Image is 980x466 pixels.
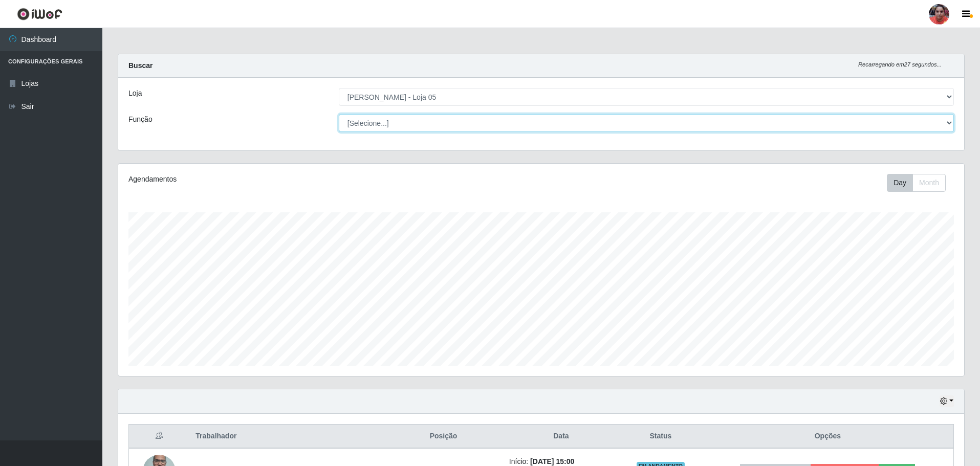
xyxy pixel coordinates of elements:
[858,61,942,68] i: Recarregando em 27 segundos...
[128,61,153,70] strong: Buscar
[189,425,384,449] th: Trabalhador
[503,425,619,449] th: Data
[702,425,954,449] th: Opções
[887,174,954,192] div: Toolbar with button groups
[619,425,702,449] th: Status
[887,174,913,192] button: Day
[128,114,153,125] label: Função
[530,457,574,465] time: [DATE] 15:00
[384,425,503,449] th: Posição
[912,174,946,192] button: Month
[17,8,62,20] img: CoreUI Logo
[128,88,142,99] label: Loja
[128,174,464,185] div: Agendamentos
[887,174,946,192] div: First group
